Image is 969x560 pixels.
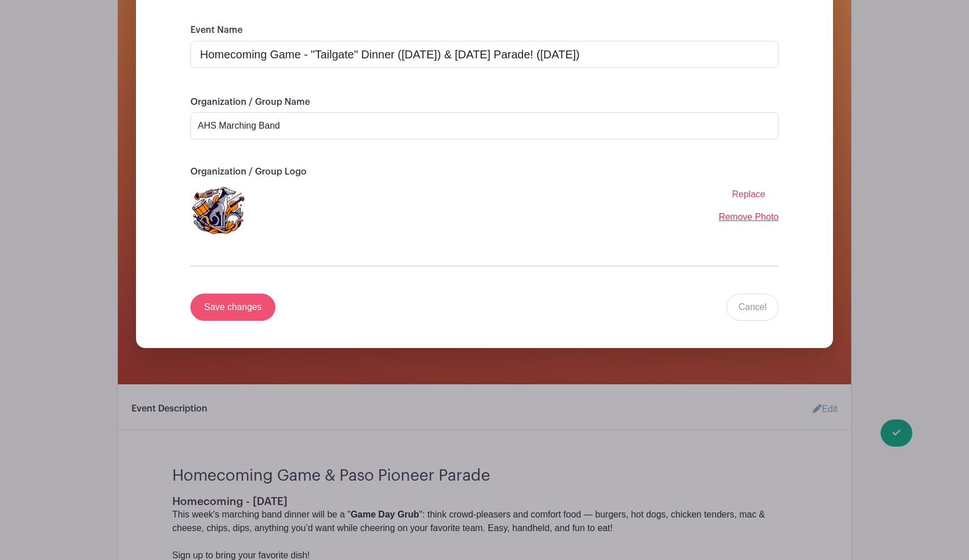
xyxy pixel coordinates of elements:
[726,294,779,321] a: Cancel
[190,167,779,177] p: Organization / Group Logo
[190,25,243,36] label: Event Name
[732,189,766,199] span: Replace
[190,294,275,321] input: Save changes
[190,97,310,108] label: Organization / Group Name
[719,212,779,222] a: Remove Photo
[190,182,247,239] img: greyhoundsound-logo.png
